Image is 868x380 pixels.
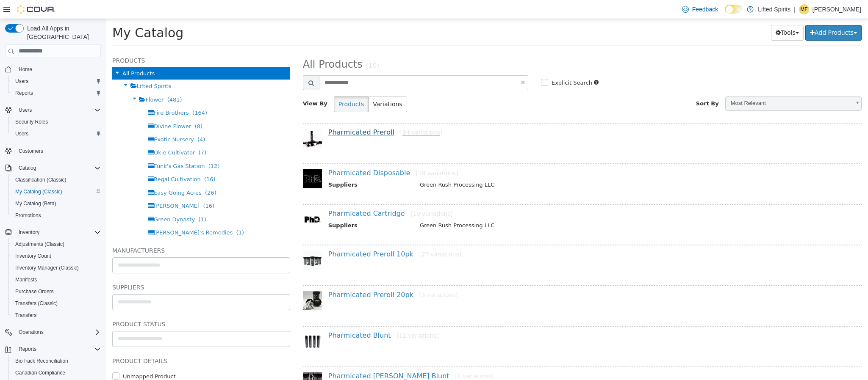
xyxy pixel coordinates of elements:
[15,105,35,115] button: Users
[12,117,51,127] a: Security Roles
[197,191,216,210] img: 150
[15,188,62,195] span: My Catalog (Classic)
[15,253,51,259] span: Inventory Count
[97,184,108,190] span: (16)
[19,329,44,336] span: Operations
[197,313,216,332] img: 150
[48,117,88,124] span: Exotic Nursery
[12,198,101,209] span: My Catalog (Beta)
[12,239,101,249] span: Adjustments (Classic)
[12,298,101,308] span: Transfers (Classic)
[48,91,83,97] span: Fire Brothers
[12,298,61,308] a: Transfers (Classic)
[12,263,101,273] span: Inventory Manager (Classic)
[2,104,104,116] button: Users
[92,117,99,124] span: (4)
[92,197,100,204] span: (1)
[620,78,744,91] span: Most Relevant
[725,5,743,14] input: Dark Mode
[2,63,104,75] button: Home
[15,288,54,295] span: Purchase Orders
[8,238,104,250] button: Adjustments (Classic)
[19,148,43,154] span: Customers
[15,146,47,156] a: Customers
[12,356,72,366] a: BioTrack Reconciliation
[89,104,97,110] span: (8)
[17,5,55,14] img: Cova
[48,144,99,150] span: Funk's Gas Station
[794,4,796,14] p: |
[93,130,100,137] span: (7)
[313,232,355,239] small: [27 variations]
[8,309,104,321] button: Transfers
[291,313,333,320] small: [12 variations]
[12,275,101,285] span: Manifests
[6,337,184,347] h5: Product Details
[48,130,89,137] span: Okie Cultivator
[15,227,43,237] button: Inventory
[222,202,308,213] th: Suppliers
[12,286,101,297] span: Purchase Orders
[15,163,39,173] button: Catalog
[800,4,807,14] span: MF
[8,116,104,128] button: Security Roles
[15,276,37,283] span: Manifests
[305,191,347,198] small: [10 variations]
[12,117,101,127] span: Security Roles
[15,64,101,74] span: Home
[15,105,101,115] span: Users
[103,144,114,150] span: (12)
[8,262,104,274] button: Inventory Manager (Classic)
[12,88,36,98] a: Reports
[15,212,41,219] span: Promotions
[19,346,36,352] span: Reports
[12,286,57,297] a: Purchase Orders
[813,4,861,14] p: [PERSON_NAME]
[12,310,40,320] a: Transfers
[2,226,104,238] button: Inventory
[6,263,184,273] h5: Suppliers
[12,76,101,86] span: Users
[692,5,718,14] span: Feedback
[12,175,70,185] a: Classification (Classic)
[99,171,111,177] span: (26)
[758,4,790,14] p: Lifted Spirits
[15,90,33,96] span: Reports
[8,367,104,379] button: Canadian Compliance
[619,77,756,92] a: Most Relevant
[12,251,55,261] a: Inventory Count
[12,210,101,220] span: Promotions
[98,157,110,163] span: (16)
[12,129,101,139] span: Users
[15,369,65,376] span: Canadian Compliance
[222,109,336,117] a: Pharmicated Preroll[84 variations]
[665,6,698,22] button: Tools
[15,327,47,337] button: Operations
[313,273,352,279] small: [3 variations]
[12,310,101,320] span: Transfers
[6,6,78,21] span: My Catalog
[15,327,101,337] span: Operations
[222,353,388,361] a: Pharmicated [PERSON_NAME] Blunt[2 variations]
[12,210,44,220] a: Promotions
[8,209,104,221] button: Promotions
[8,286,104,297] button: Purchase Orders
[15,344,40,354] button: Reports
[222,272,352,280] a: Pharmicated Preroll 20pk[3 variations]
[197,231,216,251] img: 150
[15,344,101,354] span: Reports
[12,187,101,197] span: My Catalog (Classic)
[444,60,486,68] label: Explicit Search
[12,187,66,197] a: My Catalog (Classic)
[48,157,95,163] span: Regal Cultivation
[48,171,96,177] span: Easy Going Acres
[15,241,64,248] span: Adjustments (Classic)
[222,150,352,158] a: Pharmicated Disposable[18 variations]
[15,78,28,85] span: Users
[31,64,66,70] span: Lifted Spirits
[12,198,60,209] a: My Catalog (Beta)
[12,76,32,86] a: Users
[8,87,104,99] button: Reports
[197,150,216,169] img: 150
